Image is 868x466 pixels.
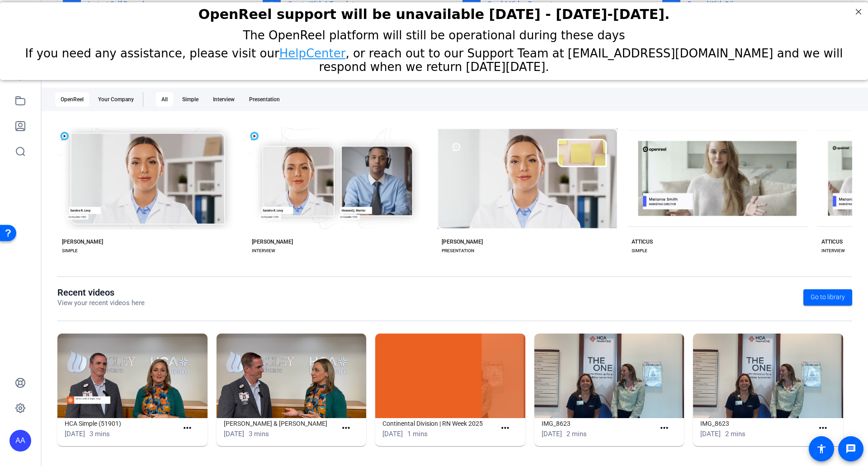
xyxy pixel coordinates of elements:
div: AA [9,430,31,452]
span: 1 mins [407,430,428,438]
img: IMG_8623 [693,334,843,418]
div: [PERSON_NAME] [252,238,293,245]
span: [DATE] [542,430,562,438]
span: 3 mins [249,430,269,438]
div: INTERVIEW [821,247,845,254]
div: PRESENTATION [442,247,474,254]
div: Interview [208,92,240,107]
mat-icon: more_horiz [659,423,670,434]
span: The OpenReel platform will still be operational during these days [243,26,625,40]
h1: IMG_8623 [700,418,814,429]
p: View your recent videos here [57,298,145,308]
h1: HCA Simple (51901) [65,418,178,429]
span: [DATE] [65,430,85,438]
span: 2 mins [725,430,745,438]
div: SIMPLE [62,247,78,254]
mat-icon: accessibility [816,443,827,454]
h2: OpenReel support will be unavailable Thursday - Friday, October 16th-17th. [11,4,857,20]
div: [PERSON_NAME] [62,238,103,245]
div: Close Step [853,4,864,15]
div: Presentation [244,92,285,107]
span: [DATE] [700,430,721,438]
img: IMG_8623 [534,334,684,418]
div: All [156,92,173,107]
span: Go to library [811,292,845,302]
mat-icon: more_horiz [817,423,829,434]
img: HCA Simple (51901) [57,334,208,418]
img: Continental Division | RN Week 2025 [375,334,525,418]
h1: Continental Division | RN Week 2025 [382,418,496,429]
mat-icon: more_horiz [500,423,511,434]
span: 2 mins [566,430,587,438]
mat-icon: more_horiz [340,423,352,434]
mat-icon: message [845,443,856,454]
span: [DATE] [224,430,244,438]
h1: IMG_8623 [542,418,655,429]
div: ATTICUS [821,238,843,245]
h1: [PERSON_NAME] & [PERSON_NAME] [224,418,337,429]
span: 3 mins [90,430,110,438]
span: [DATE] [382,430,403,438]
a: HelpCenter [279,44,346,58]
div: Your Company [93,92,139,107]
div: INTERVIEW [252,247,275,254]
div: [PERSON_NAME] [442,238,483,245]
span: If you need any assistance, please visit our , or reach out to our Support Team at [EMAIL_ADDRESS... [25,44,843,71]
div: SIMPLE [632,247,647,254]
mat-icon: more_horiz [182,423,193,434]
div: OpenReel [55,92,89,107]
img: Angie Voigt & David Leslie [217,334,367,418]
a: Go to library [803,289,852,306]
h1: Recent videos [57,287,145,298]
div: Simple [177,92,204,107]
div: ATTICUS [632,238,653,245]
